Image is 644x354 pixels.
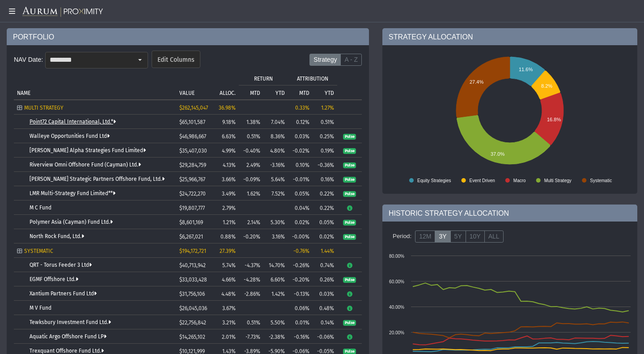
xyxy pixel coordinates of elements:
text: 8.2% [541,83,552,89]
div: PORTFOLIO [7,28,369,45]
text: 37.0% [491,151,504,157]
p: YTD [275,90,285,96]
span: $26,045,036 [179,305,207,311]
span: $14,265,102 [179,334,205,340]
label: ALL [484,230,504,243]
span: 2.01% [222,334,236,340]
td: Column YTD [263,85,288,99]
td: 0.51% [239,315,263,329]
p: ALLOC. [220,90,236,96]
td: 4.80% [263,143,288,158]
a: Pulse [343,162,356,168]
td: 0.10% [288,158,313,172]
text: 16.8% [547,117,561,122]
text: 80.00% [389,254,404,259]
span: SYSTEMATIC [24,248,53,254]
td: 0.05% [313,215,337,229]
a: Riverview Omni Offshore Fund (Cayman) Ltd. [30,162,141,168]
td: 5.64% [263,172,288,186]
span: 4.99% [222,148,236,154]
a: North Rock Fund, Ltd. [30,233,84,239]
p: MTD [250,90,260,96]
a: Pulse [343,319,356,325]
span: $35,407,030 [179,148,207,154]
p: NAME [17,90,30,96]
td: -4.37% [239,258,263,272]
span: MULTI STRATEGY [24,105,64,111]
span: 1.21% [223,219,236,226]
div: Select [132,52,148,68]
label: 12M [415,230,435,243]
td: 0.51% [239,129,263,143]
text: Equity Strategies [417,178,451,183]
p: ATTRIBUTION [297,76,328,82]
a: Pulse [343,233,356,239]
td: 0.03% [288,129,313,143]
span: $22,756,842 [179,320,206,326]
td: Column MTD [239,85,263,99]
td: 0.04% [288,200,313,215]
span: $40,713,942 [179,262,206,269]
span: $25,966,767 [179,176,205,183]
a: Pulse [343,176,356,182]
a: Tewksbury Investment Fund Ltd. [30,319,111,325]
span: $65,101,587 [179,119,205,125]
p: YTD [325,90,334,96]
span: Pulse [343,277,356,283]
text: 27.4% [470,79,483,85]
label: A - Z [340,54,362,66]
td: 0.22% [313,200,337,215]
a: Point72 Capital International, Ltd.* [30,119,116,125]
span: Pulse [343,191,356,197]
td: 7.04% [263,115,288,129]
td: -7.73% [239,329,263,344]
td: 0.02% [313,229,337,243]
a: Walleye Opportunities Fund Ltd [30,133,110,139]
a: Xantium Partners Fund Ltd [30,290,97,297]
a: Pulse [343,276,356,282]
td: 1.38% [239,115,263,129]
a: Pulse [343,219,356,225]
td: -2.86% [239,286,263,301]
text: 60.00% [389,279,404,284]
td: -0.02% [288,143,313,158]
a: LMR Multi-Strategy Fund Limited** [30,190,115,196]
td: -0.01% [288,172,313,186]
label: 5Y [450,230,466,243]
td: Column YTD [313,85,337,99]
label: 3Y [435,230,450,243]
a: Pulse [343,190,356,196]
td: 5.50% [263,315,288,329]
td: 2.49% [239,158,263,172]
td: -0.13% [288,286,313,301]
td: 0.01% [288,315,313,329]
td: 0.02% [288,215,313,229]
div: -0.76% [291,248,309,254]
text: Systematic [590,178,612,183]
td: 8.36% [263,129,288,143]
span: 4.66% [222,277,236,283]
td: 0.51% [313,115,337,129]
a: Pulse [343,348,356,354]
div: NAV Date: [14,52,45,68]
span: 2.79% [222,205,236,211]
td: Column NAME [14,71,176,99]
td: 14.70% [263,258,288,272]
div: 1.27% [316,105,334,111]
td: -0.26% [288,258,313,272]
span: 36.98% [219,105,236,111]
div: 0.33% [291,105,309,111]
p: RETURN [254,76,273,82]
td: Column ALLOC. [210,71,239,99]
td: 0.05% [288,186,313,200]
span: $31,756,106 [179,291,205,297]
span: 6.63% [222,133,236,140]
td: Column VALUE [176,71,210,99]
span: $8,601,169 [179,219,203,226]
td: 0.06% [288,301,313,315]
td: -0.06% [313,329,337,344]
a: [PERSON_NAME] Alpha Strategies Fund Limited [30,147,146,154]
td: Column MTD [288,85,313,99]
span: $46,986,667 [179,133,206,140]
img: Aurum-Proximity%20white.svg [22,7,103,17]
